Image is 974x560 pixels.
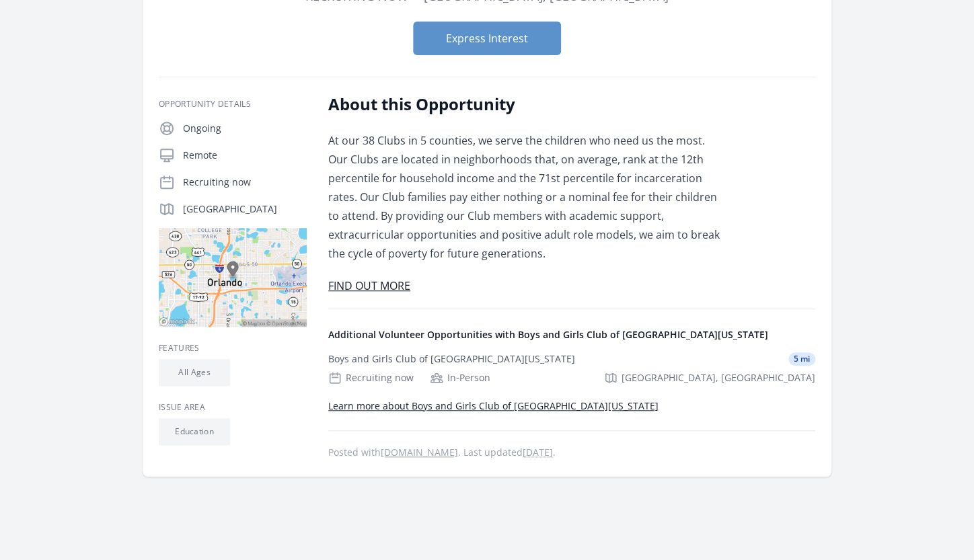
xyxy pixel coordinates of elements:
[159,402,307,413] h3: Issue area
[159,359,230,386] li: All Ages
[159,228,307,327] img: Map
[413,22,561,55] button: Express Interest
[328,328,815,342] h4: Additional Volunteer Opportunities with Boys and Girls Club of [GEOGRAPHIC_DATA][US_STATE]
[622,371,815,385] span: [GEOGRAPHIC_DATA], [GEOGRAPHIC_DATA]
[323,342,821,395] a: Boys and Girls Club of [GEOGRAPHIC_DATA][US_STATE] 5 mi Recruiting now In-Person [GEOGRAPHIC_DATA...
[183,202,307,216] p: [GEOGRAPHIC_DATA]
[328,131,722,263] p: At our 38 Clubs in 5 counties, we serve the children who need us the most. Our Clubs are located ...
[523,446,553,458] abbr: Sat, May 17, 2025 9:56 PM
[328,371,414,385] div: Recruiting now
[183,149,307,162] p: Remote
[183,122,307,135] p: Ongoing
[788,352,815,366] span: 5 mi
[328,93,722,115] h2: About this Opportunity
[328,352,575,366] div: Boys and Girls Club of [GEOGRAPHIC_DATA][US_STATE]
[159,418,230,445] li: Education
[159,343,307,354] h3: Features
[328,447,815,458] p: Posted with . Last updated .
[328,399,659,412] a: Learn more about Boys and Girls Club of [GEOGRAPHIC_DATA][US_STATE]
[183,175,307,189] p: Recruiting now
[430,371,490,385] div: In-Person
[381,446,458,458] a: [DOMAIN_NAME]
[159,99,307,110] h3: Opportunity Details
[328,278,410,293] a: FIND OUT MORE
